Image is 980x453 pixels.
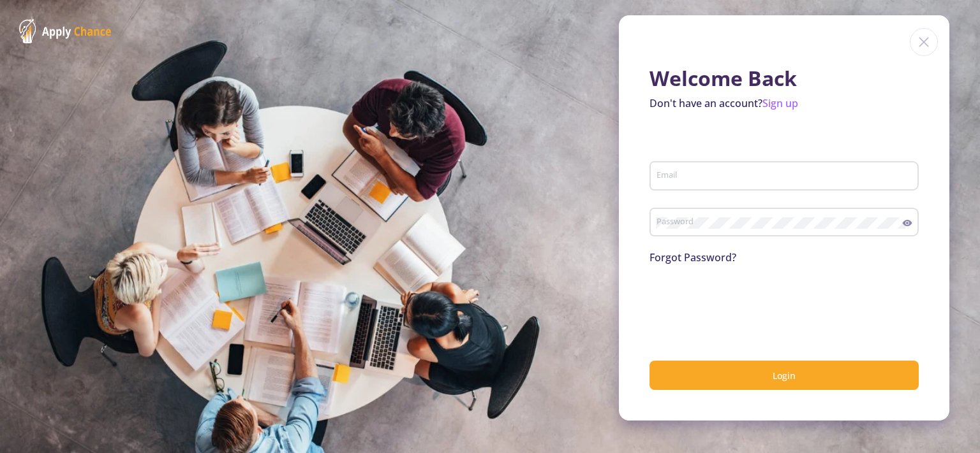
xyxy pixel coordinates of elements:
[762,96,798,110] a: Sign up
[910,28,938,56] img: close icon
[773,370,796,382] span: Login
[19,19,112,43] img: ApplyChance Logo
[650,361,919,391] button: Login
[650,250,736,264] a: Forgot Password?
[650,66,919,90] h1: Welcome Back
[650,96,919,111] p: Don't have an account?
[650,280,843,330] iframe: reCAPTCHA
